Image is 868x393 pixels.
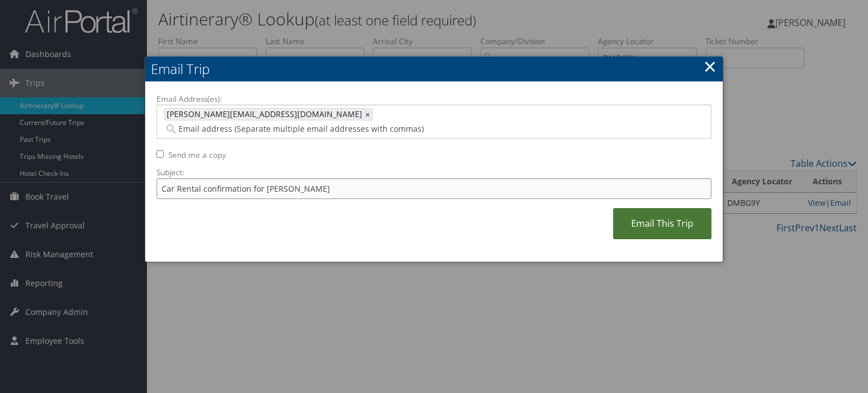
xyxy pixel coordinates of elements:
[145,57,723,81] h2: Email Trip
[168,149,226,161] label: Send me a copy
[157,93,711,105] label: Email Address(es):
[157,167,711,178] label: Subject:
[164,123,580,135] input: Email address (Separate multiple email addresses with commas)
[365,109,372,120] a: ×
[164,109,362,120] span: [PERSON_NAME][EMAIL_ADDRESS][DOMAIN_NAME]
[704,55,717,77] a: ×
[613,208,711,239] a: Email This Trip
[157,178,711,199] input: Add a short subject for the email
